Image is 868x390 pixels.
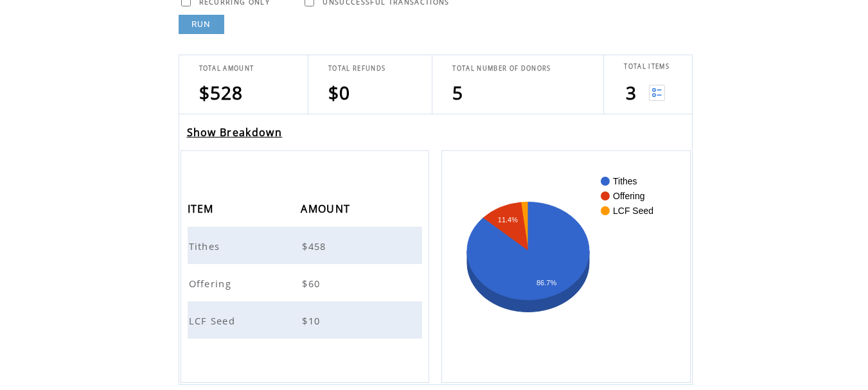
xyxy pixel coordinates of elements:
[461,170,670,363] svg: A chart.
[189,314,239,327] span: LCF Seed
[624,62,669,71] span: TOTAL ITEMS
[187,125,283,139] a: Show Breakdown
[189,276,235,288] a: Offering
[189,239,224,251] a: Tithes
[189,314,239,325] a: LCF Seed
[613,176,637,186] text: Tithes
[613,206,653,216] text: LCF Seed
[452,80,463,105] span: 5
[613,191,645,201] text: Offering
[301,204,353,212] a: AMOUNT
[302,240,329,253] span: $458
[302,277,323,290] span: $60
[626,80,637,105] span: 3
[452,64,551,73] span: TOTAL NUMBER OF DONORS
[302,314,323,327] span: $10
[179,15,224,34] a: RUN
[301,199,353,222] span: AMOUNT
[328,64,385,73] span: TOTAL REFUNDS
[328,80,351,105] span: $0
[189,277,235,290] span: Offering
[649,85,665,101] img: View list
[536,279,556,287] text: 86.7%
[199,64,254,73] span: TOTAL AMOUNT
[199,80,244,105] span: $528
[189,240,224,253] span: Tithes
[188,199,217,222] span: ITEM
[498,216,518,224] text: 11.4%
[188,204,217,212] a: ITEM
